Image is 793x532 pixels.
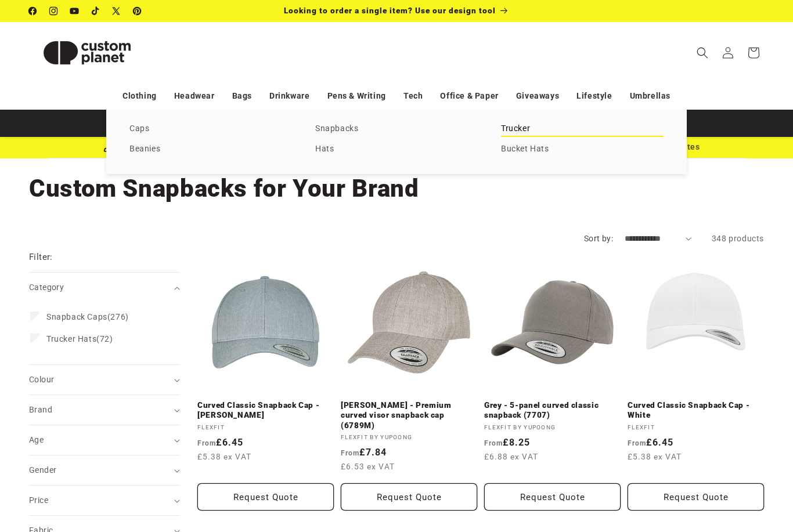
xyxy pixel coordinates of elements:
h2: Filter: [29,251,53,264]
summary: Category (0 selected) [29,273,180,302]
summary: Colour (0 selected) [29,365,180,395]
summary: Price [29,486,180,515]
a: Grey - 5-panel curved classic snapback (7707) [484,400,621,421]
a: Drinkware [269,86,309,106]
a: Curved Classic Snapback Cap - [PERSON_NAME] [197,400,334,421]
h1: Custom Snapbacks for Your Brand [29,173,764,204]
a: Bucket Hats [501,142,664,157]
a: Trucker [501,121,664,137]
span: Gender [29,465,56,475]
a: Caps [129,121,292,137]
span: (72) [46,334,113,344]
a: Snapbacks [315,121,478,137]
button: Request Quote [341,483,477,511]
button: Request Quote [484,483,621,511]
span: Brand [29,405,52,414]
span: 348 products [712,234,764,243]
a: Umbrellas [630,86,671,106]
a: Beanies [129,142,292,157]
a: Pens & Writing [327,86,386,106]
summary: Gender (0 selected) [29,455,180,485]
span: Trucker Hats [46,334,96,343]
summary: Age (0 selected) [29,425,180,455]
label: Sort by: [584,234,613,243]
iframe: Chat Widget [594,407,793,532]
a: Curved Classic Snapback Cap - White [628,400,764,421]
span: Category [29,283,64,292]
a: Tech [403,86,423,106]
span: Colour [29,375,54,384]
a: Hats [315,142,478,157]
a: Office & Paper [440,86,498,106]
a: [PERSON_NAME] - Premium curved visor snapback cap (6789M) [341,400,477,431]
a: Headwear [174,86,215,106]
span: Snapback Caps [46,312,107,321]
a: Lifestyle [576,86,612,106]
span: (276) [46,312,129,322]
button: Request Quote [197,483,334,511]
a: Clothing [122,86,157,106]
a: Giveaways [516,86,559,106]
a: Custom Planet [25,22,150,83]
img: Custom Planet [29,27,145,79]
span: Age [29,435,44,444]
span: Price [29,495,48,505]
summary: Brand (0 selected) [29,395,180,425]
a: Bags [232,86,252,106]
summary: Search [690,40,715,66]
span: Looking to order a single item? Use our design tool [284,6,496,15]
